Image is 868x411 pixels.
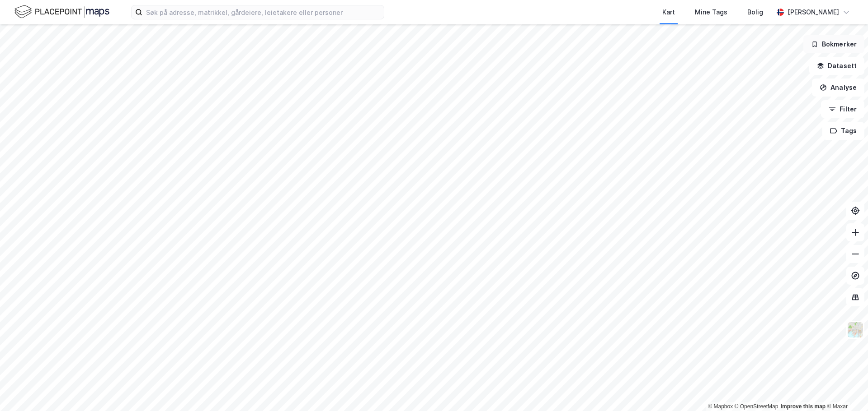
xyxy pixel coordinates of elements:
div: Mine Tags [695,7,727,18]
a: Improve this map [781,403,826,410]
div: [PERSON_NAME] [788,7,839,18]
div: Kontrollprogram for chat [823,368,868,411]
button: Filter [821,100,864,118]
iframe: Chat Widget [823,368,868,411]
button: Bokmerker [803,35,864,53]
a: OpenStreetMap [735,403,778,410]
div: Kart [662,7,675,18]
input: Søk på adresse, matrikkel, gårdeiere, leietakere eller personer [142,5,384,19]
img: logo.f888ab2527a4732fd821a326f86c7f29.svg [14,4,109,20]
a: Mapbox [708,403,733,410]
button: Datasett [809,57,864,75]
img: Z [847,321,864,338]
div: Bolig [747,7,763,18]
button: Tags [822,122,864,140]
button: Analyse [812,79,864,97]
